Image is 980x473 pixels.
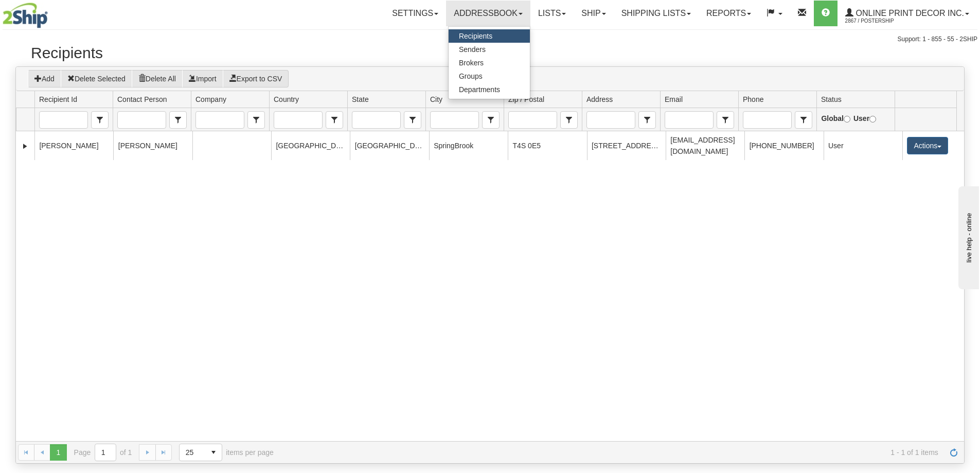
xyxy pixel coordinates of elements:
[248,112,264,128] span: select
[16,67,964,91] div: grid toolbar
[530,1,574,26] a: Lists
[3,35,977,44] div: Support: 1 - 855 - 55 - 2SHIP
[425,108,504,131] td: filter cell
[907,137,948,154] button: Actions
[34,131,113,160] td: [PERSON_NAME]
[449,29,530,43] a: Recipients
[743,94,763,104] span: Phone
[483,112,499,128] span: select
[61,70,132,87] button: Delete Selected
[34,108,113,131] td: filter cell
[717,111,734,129] span: Email
[574,1,613,26] a: Ship
[459,59,484,67] span: Brokers
[179,444,274,461] span: items per page
[795,111,812,129] span: Phone
[113,108,191,131] td: filter cell
[587,131,666,160] td: [STREET_ADDRESS]
[795,112,812,128] span: select
[816,108,895,131] td: filter cell
[429,131,508,160] td: SpringBrook
[39,94,77,104] span: Recipient Id
[449,83,530,96] a: Departments
[665,112,712,128] input: Email
[821,94,842,104] span: Status
[404,112,421,128] span: select
[449,69,530,83] a: Groups
[614,1,699,26] a: Shipping lists
[430,94,442,104] span: City
[660,108,738,131] td: filter cell
[347,108,425,131] td: filter cell
[582,108,660,131] td: filter cell
[586,94,613,104] span: Address
[271,131,350,160] td: [GEOGRAPHIC_DATA]
[504,108,582,131] td: filter cell
[269,108,347,131] td: filter cell
[446,1,530,26] a: Addressbook
[666,131,744,160] td: [EMAIL_ADDRESS][DOMAIN_NAME]
[459,45,486,54] span: Senders
[895,108,956,131] td: filter cell
[459,85,500,94] span: Departments
[169,111,187,129] span: Contact Person
[247,111,265,129] span: Company
[196,112,243,128] input: Company
[326,112,343,128] span: select
[352,94,369,104] span: State
[639,112,655,128] span: select
[946,444,962,461] a: Refresh
[560,111,578,129] span: Zip / Postal
[350,131,429,160] td: [GEOGRAPHIC_DATA]
[28,70,61,87] button: Add
[132,70,183,87] button: Delete All
[449,56,530,69] a: Brokers
[195,94,226,104] span: Company
[31,44,949,61] h2: Recipients
[482,111,500,129] span: City
[288,448,938,457] span: 1 - 1 of 1 items
[824,131,902,160] td: User
[3,3,48,28] img: logo2867.jpg
[274,94,299,104] span: Country
[186,447,199,458] span: 25
[113,131,192,160] td: [PERSON_NAME]
[40,112,87,128] input: Recipient Id
[182,70,223,87] button: Import
[838,1,977,26] a: Online Print Decor Inc. 2867 / PosterShip
[326,111,343,129] span: Country
[205,444,222,461] span: select
[20,141,30,151] a: Expand
[8,9,95,16] div: live help - online
[223,70,289,87] button: Export to CSV
[587,112,634,128] input: Address
[738,108,816,131] td: filter cell
[743,112,791,128] input: Phone
[95,444,116,461] input: Page 1
[508,131,586,160] td: T4S 0E5
[844,116,850,122] input: Global
[956,184,979,289] iframe: chat widget
[508,94,544,104] span: Zip / Postal
[665,94,683,104] span: Email
[821,113,850,124] label: Global
[92,112,108,128] span: select
[638,111,656,129] span: Address
[845,16,922,26] span: 2867 / PosterShip
[561,112,577,128] span: select
[699,1,759,26] a: Reports
[191,108,269,131] td: filter cell
[717,112,734,128] span: select
[50,444,66,461] span: Page 1
[384,1,446,26] a: Settings
[274,112,322,128] input: Country
[117,94,167,104] span: Contact Person
[170,112,186,128] span: select
[459,72,483,80] span: Groups
[509,112,556,128] input: Zip / Postal
[91,111,109,129] span: Recipient Id
[459,32,492,40] span: Recipients
[431,112,478,128] input: City
[404,111,421,129] span: State
[118,112,165,128] input: Contact Person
